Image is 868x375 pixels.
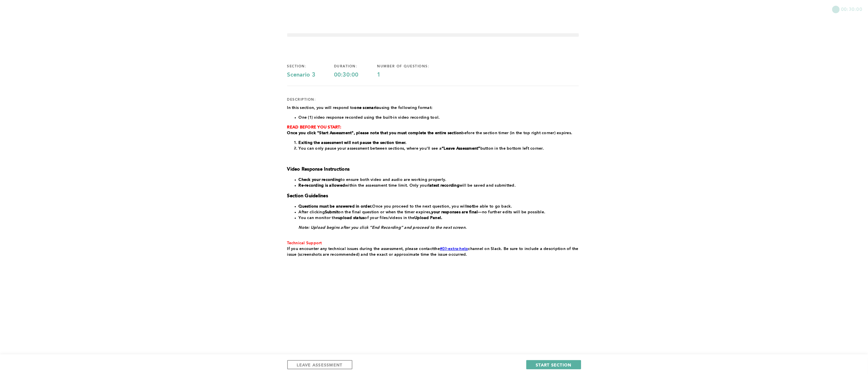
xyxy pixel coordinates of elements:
a: #03-extra-help [440,247,468,251]
strong: Re-recording is allowed [299,183,345,187]
strong: READ BEFORE YOU START: [287,125,341,129]
strong: latest recording [428,183,459,187]
strong: Submit [325,210,339,214]
span: LEAVE ASSESSMENT [297,362,343,368]
span: START SECTION [536,362,571,368]
li: You can only pause your assessment between sections, where you'll see a button in the bottom left... [299,146,579,151]
li: to ensure both video and audio are working properly. [299,177,579,183]
div: 1 [377,72,448,79]
span: If you encounter any technical issues during the assessment, please contact [287,247,434,251]
strong: Exiting the assessment will not pause the section timer. [299,141,407,145]
h3: Section Guidelines [287,193,579,199]
strong: Upload Panel. [414,216,442,220]
li: After clicking on the final question or when the timer expires, —no further edits will be possible. [299,209,579,215]
strong: one scenario [354,106,379,110]
span: Technical Support [287,241,322,245]
li: Once you proceed to the next question, you will be able to go back. [299,204,579,209]
strong: “Leave Assessment” [442,147,480,151]
div: Scenario 3 [287,72,334,79]
span: 00:30:00 [841,6,862,12]
li: within the assessment time limit. Only your will be saved and submitted. [299,183,579,188]
div: number of questions: [377,64,448,69]
strong: upload status [338,216,364,220]
div: description: [287,97,316,102]
strong: Questions must be answered in order. [299,204,372,208]
div: section: [287,64,334,69]
span: . Be sure to include a description of the issue (screenshots are recommended) and the exact or ap... [287,247,580,257]
li: You can monitor the of your files/videos in the [299,215,579,221]
button: START SECTION [526,360,581,369]
span: One (1) video response recorded using the built-in video recording tool. [299,116,440,120]
strong: not [467,204,473,208]
strong: your responses are final [432,210,478,214]
strong: Once you click "Start Assessment", please note that you must complete the entire section [287,131,462,135]
em: Note: Upload begins after you click “End Recording” and proceed to the next screen. [299,226,467,230]
strong: Check your recording [299,178,341,182]
span: using the following format: [379,106,433,110]
span: In this section, you will respond to [287,106,354,110]
h3: Video Response Instructions [287,167,579,172]
button: LEAVE ASSESSMENT [287,360,352,369]
div: duration: [334,64,377,69]
p: before the section timer (in the top right corner) expires. [287,130,579,136]
p: the channel on Slack [287,246,579,257]
div: 00:30:00 [334,72,377,79]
